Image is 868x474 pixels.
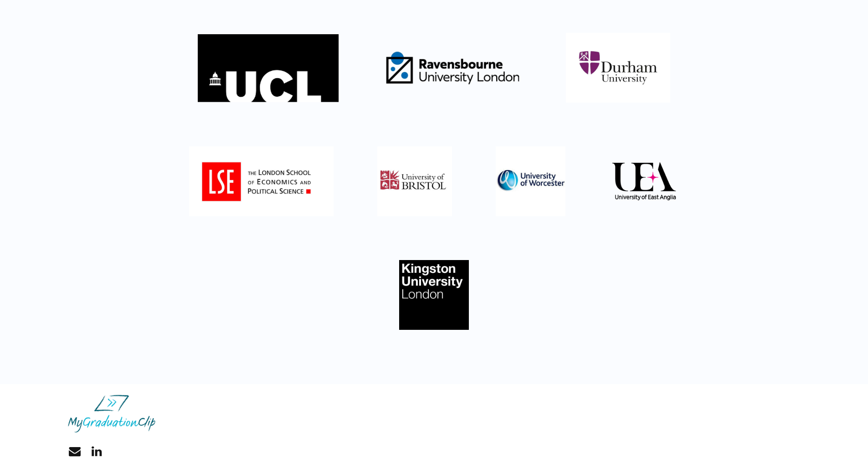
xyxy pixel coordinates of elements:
img: Untitled [609,146,679,216]
img: University of Worcester [496,146,565,216]
img: Untitled [377,146,452,216]
img: Ravensbourne University London [383,33,522,103]
img: University College London [198,33,339,103]
img: Untitled [566,33,671,103]
img: Untitled [189,146,334,216]
img: Untitled [399,260,469,330]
